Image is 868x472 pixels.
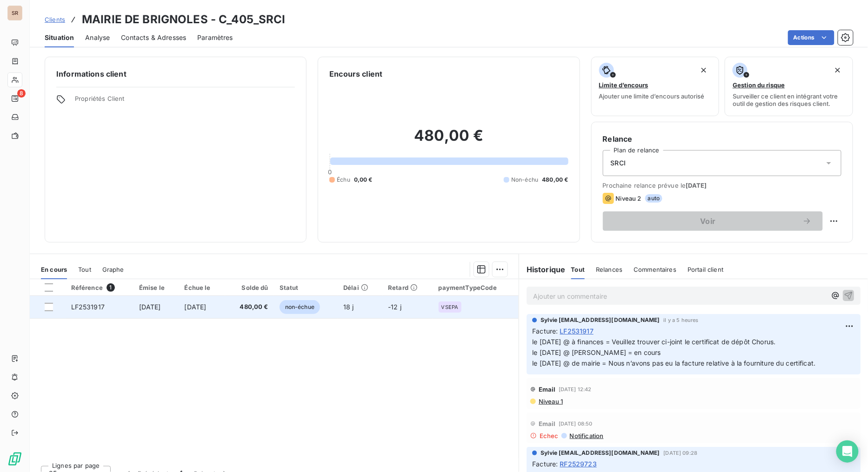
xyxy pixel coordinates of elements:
[571,266,585,273] span: Tout
[121,33,186,42] span: Contacts & Adresses
[329,68,382,79] h6: Encours client
[688,266,723,273] span: Portail client
[354,176,373,184] span: 0,00 €
[788,30,835,45] button: Actions
[185,284,220,291] div: Échue le
[614,217,802,225] span: Voir
[343,284,377,291] div: Délai
[686,182,707,189] span: [DATE]
[7,452,22,466] img: Logo LeanPay
[388,303,401,311] span: -12 j
[539,420,556,427] span: Email
[41,266,67,273] span: En cours
[532,326,558,336] span: Facture :
[603,211,823,231] button: Voir
[541,316,660,324] span: Sylvie [EMAIL_ADDRESS][DOMAIN_NAME]
[569,432,604,439] span: Notification
[85,33,110,42] span: Analyse
[71,303,105,311] span: LF2531917
[599,81,648,89] span: Limite d’encours
[82,11,286,28] h3: MAIRIE DE BRIGNOLES - C_405_SRCI
[329,126,568,154] h2: 480,00 €
[645,194,663,203] span: auto
[559,387,592,392] span: [DATE] 12:42
[663,450,697,456] span: [DATE] 09:28
[107,283,115,292] span: 1
[231,302,268,312] span: 480,00 €
[280,284,333,291] div: Statut
[596,266,622,273] span: Relances
[532,459,558,469] span: Facture :
[75,95,295,108] span: Propriétés Client
[663,317,698,323] span: il y a 5 heures
[634,266,676,273] span: Commentaires
[733,92,845,107] span: Surveiller ce client en intégrant votre outil de gestion des risques client.
[511,176,538,184] span: Non-échu
[733,81,785,89] span: Gestion du risque
[538,398,563,405] span: Niveau 1
[439,284,513,291] div: paymentTypeCode
[7,6,22,20] div: SR
[102,266,124,273] span: Graphe
[725,57,853,116] button: Gestion du risqueSurveiller ce client en intégrant votre outil de gestion des risques client.
[532,338,815,367] span: le [DATE] @ à finances = Veuillez trouver ci-joint le certificat de dépôt Chorus. le [DATE] @ [PE...
[542,176,568,184] span: 480,00 €
[560,459,596,469] span: RF2529723
[56,68,295,79] h6: Informations client
[616,195,641,202] span: Niveau 2
[836,440,859,463] div: Open Intercom Messenger
[603,133,841,144] h6: Relance
[343,303,354,311] span: 18 j
[45,33,74,42] span: Situation
[45,16,65,23] span: Clients
[559,421,593,426] span: [DATE] 08:50
[78,266,91,273] span: Tout
[599,92,705,100] span: Ajouter une limite d’encours autorisé
[611,158,626,168] span: SRCI
[540,432,559,439] span: Echec
[441,304,459,310] span: VSEPA
[231,284,268,291] div: Solde dû
[71,283,128,292] div: Référence
[139,303,161,311] span: [DATE]
[560,326,593,336] span: LF2531917
[328,168,332,176] span: 0
[17,89,26,98] span: 8
[603,182,841,189] span: Prochaine relance prévue le
[185,303,207,311] span: [DATE]
[337,176,350,184] span: Échu
[591,57,720,116] button: Limite d’encoursAjouter une limite d’encours autorisé
[388,284,427,291] div: Retard
[45,15,65,24] a: Clients
[139,284,174,291] div: Émise le
[519,264,566,275] h6: Historique
[541,449,660,457] span: Sylvie [EMAIL_ADDRESS][DOMAIN_NAME]
[197,33,233,42] span: Paramètres
[280,300,320,314] span: non-échue
[539,386,556,393] span: Email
